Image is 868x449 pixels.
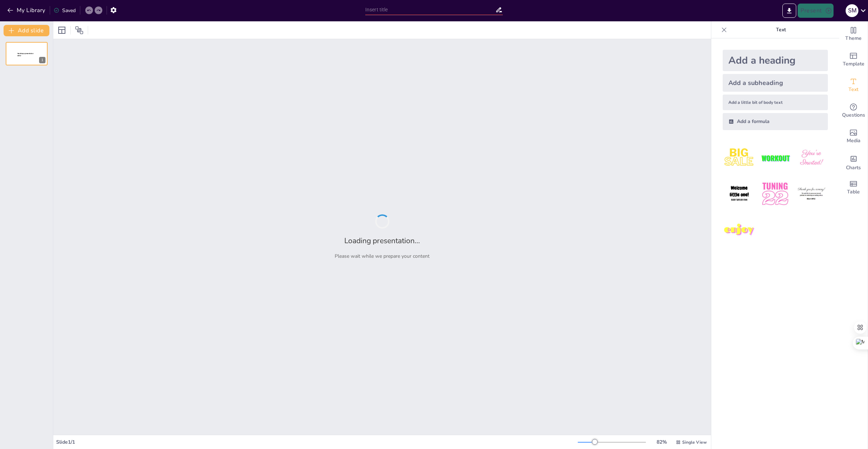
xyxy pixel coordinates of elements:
span: Charts [846,164,861,172]
button: s m [846,4,858,18]
button: Add slide [4,25,49,36]
span: Theme [845,34,862,42]
img: 6.jpeg [795,177,828,210]
div: Change the overall theme [839,21,868,47]
div: Slide 1 / 1 [56,439,578,445]
p: Text [730,21,832,38]
div: Add text boxes [839,73,868,98]
img: 5.jpeg [759,177,792,210]
span: Questions [842,111,865,119]
div: Add a subheading [723,74,828,92]
p: Please wait while we prepare your content [335,253,430,260]
div: s m [846,4,858,17]
div: 82 % [653,439,670,445]
input: Insert title [365,5,495,15]
img: 1.jpeg [723,141,756,175]
img: 2.jpeg [759,141,792,175]
img: 3.jpeg [795,141,828,175]
div: Layout [56,25,68,36]
div: Add ready made slides [839,47,868,73]
button: My Library [5,5,48,16]
button: Export to PowerPoint [782,4,796,18]
div: Add a table [839,175,868,201]
span: Text [848,86,858,93]
span: Sendsteps presentation editor [17,53,33,57]
span: Table [847,188,860,196]
span: Position [75,26,83,34]
h2: Loading presentation... [344,236,420,246]
div: 1 [6,42,48,65]
div: Saved [54,7,76,14]
span: Template [843,60,864,68]
div: Get real-time input from your audience [839,98,868,124]
span: Media [847,137,861,145]
img: 4.jpeg [723,177,756,210]
span: Single View [682,439,707,445]
div: Add a formula [723,113,828,130]
div: Add a little bit of body text [723,95,828,110]
div: 1 [39,57,45,63]
div: Add charts and graphs [839,149,868,175]
div: Add images, graphics, shapes or video [839,124,868,149]
button: Present [798,4,833,18]
img: 7.jpeg [723,214,756,247]
div: Add a heading [723,50,828,71]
